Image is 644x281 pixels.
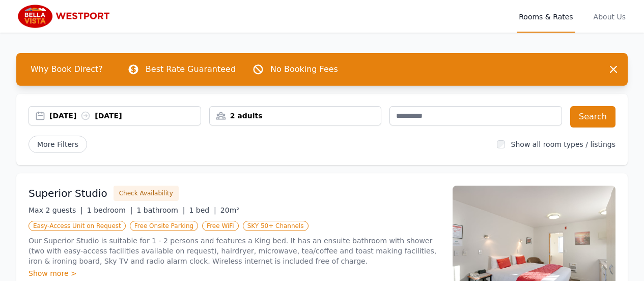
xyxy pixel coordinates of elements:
[114,186,179,201] button: Check Availability
[210,111,381,121] div: 2 adults
[511,140,615,148] label: Show all room types / listings
[29,136,87,153] span: More Filters
[570,106,615,127] button: Search
[87,206,133,214] span: 1 bedroom |
[270,63,338,75] p: No Booking Fees
[29,236,440,266] p: Our Superior Studio is suitable for 1 - 2 persons and features a King bed. It has an ensuite bath...
[16,4,115,29] img: Bella Vista Westport
[146,63,236,75] p: Best Rate Guaranteed
[220,206,239,214] span: 20m²
[202,221,239,231] span: Free WiFi
[29,186,107,200] h3: Superior Studio
[130,221,198,231] span: Free Onsite Parking
[22,59,111,80] span: Why Book Direct?
[136,206,185,214] span: 1 bathroom |
[29,268,440,278] div: Show more >
[49,111,201,121] div: [DATE] [DATE]
[243,221,309,231] span: SKY 50+ Channels
[29,221,126,231] span: Easy-Access Unit on Request
[189,206,216,214] span: 1 bed |
[29,206,83,214] span: Max 2 guests |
